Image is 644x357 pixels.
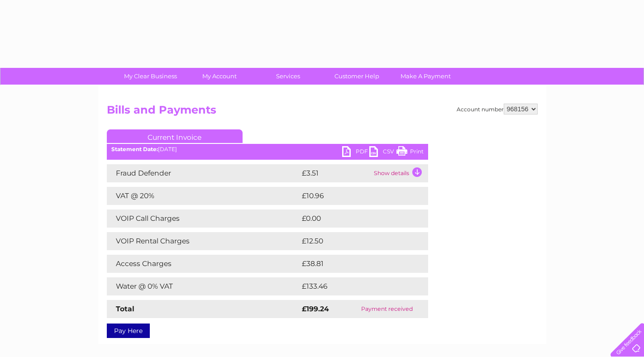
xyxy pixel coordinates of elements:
[300,187,410,205] td: £10.96
[300,164,372,182] td: £3.51
[251,68,325,85] a: Services
[113,68,188,85] a: My Clear Business
[457,104,538,114] div: Account number
[111,146,158,152] b: Statement Date:
[116,305,134,313] strong: Total
[107,324,150,338] a: Pay Here
[107,129,243,143] a: Current Invoice
[300,255,409,273] td: £38.81
[182,68,257,85] a: My Account
[346,300,428,318] td: Payment received
[107,164,300,182] td: Fraud Defender
[300,209,407,228] td: £0.00
[107,187,300,205] td: VAT @ 20%
[396,146,424,159] a: Print
[388,68,463,85] a: Make A Payment
[107,104,538,121] h2: Bills and Payments
[107,209,300,228] td: VOIP Call Charges
[372,164,428,182] td: Show details
[300,232,409,250] td: £12.50
[369,146,396,159] a: CSV
[107,146,428,152] div: [DATE]
[107,232,300,250] td: VOIP Rental Charges
[320,68,394,85] a: Customer Help
[107,277,300,295] td: Water @ 0% VAT
[342,146,369,159] a: PDF
[302,305,329,313] strong: £199.24
[107,255,300,273] td: Access Charges
[300,277,411,295] td: £133.46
